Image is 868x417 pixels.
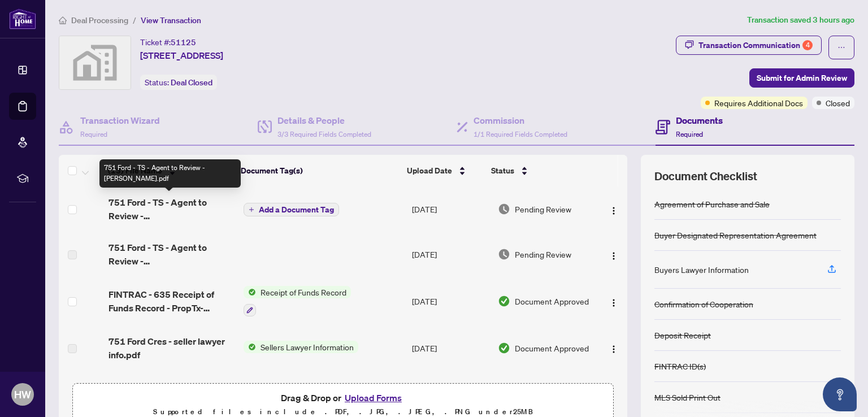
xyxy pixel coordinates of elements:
td: [DATE] [407,277,493,325]
button: Status IconReceipt of Funds Record [244,286,351,316]
span: 751 Ford Cres - seller lawyer info.pdf [108,335,235,362]
button: Logo [605,200,623,218]
span: Document Approved [515,295,589,307]
img: Logo [609,251,618,260]
span: Document Checklist [654,168,757,184]
span: Receipt of Funds Record [256,286,351,298]
th: Upload Date [402,155,487,186]
span: ellipsis [837,44,845,51]
th: Status [487,155,589,186]
span: Deal Processing [71,15,128,25]
th: (13) File Name [103,155,236,186]
button: Add a Document Tag [244,203,339,216]
span: Requires Additional Docs [714,97,803,109]
img: svg%3e [59,36,131,89]
div: Buyer Designated Representation Agreement [654,229,817,241]
button: Upload Forms [341,390,405,405]
h4: Commission [474,114,567,127]
span: 51125 [171,37,196,47]
div: 751 Ford - TS - Agent to Review - [PERSON_NAME].pdf [99,159,241,188]
img: Document Status [498,342,510,354]
button: Transaction Communication4 [676,36,822,55]
span: Pending Review [515,248,571,260]
span: View Transaction [141,15,201,25]
span: 751 Ford - TS - Agent to Review - [PERSON_NAME].pdf [108,241,235,268]
button: Open asap [823,377,857,411]
span: HW [14,386,31,402]
div: Ticket #: [140,36,196,49]
td: [DATE] [407,186,493,232]
h4: Documents [676,114,723,127]
button: Status IconSellers Lawyer Information [244,341,358,353]
li: / [133,14,136,27]
span: home [59,16,67,24]
span: FINTRAC - 635 Receipt of Funds Record - PropTx-OREA_[DATE] 10_32_17 Copy.pdf [108,288,235,315]
span: Sellers Lawyer Information [256,341,358,353]
div: Transaction Communication [698,36,813,54]
td: [DATE] [407,325,493,371]
button: Logo [605,339,623,357]
div: Agreement of Purchase and Sale [654,198,770,210]
span: plus [249,207,254,212]
img: Status Icon [244,341,256,353]
button: Logo [605,245,623,263]
button: Submit for Admin Review [749,68,854,88]
img: Document Status [498,203,510,215]
div: Confirmation of Cooperation [654,298,753,310]
span: Closed [826,97,850,109]
span: Add a Document Tag [259,206,334,214]
button: Logo [605,292,623,310]
article: Transaction saved 3 hours ago [747,14,854,27]
span: Pending Review [515,203,571,215]
img: Document Status [498,295,510,307]
div: Deposit Receipt [654,329,711,341]
span: Required [676,130,703,138]
span: Deal Closed [171,77,212,88]
img: Logo [609,206,618,215]
span: Required [80,130,107,138]
td: [DATE] [407,232,493,277]
span: 751 Ford - TS - Agent to Review - [PERSON_NAME].pdf [108,196,235,223]
span: [STREET_ADDRESS] [140,49,223,62]
img: Logo [609,345,618,354]
img: Logo [609,298,618,307]
span: Status [491,164,514,177]
span: 1/1 Required Fields Completed [474,130,567,138]
span: Drag & Drop or [281,390,405,405]
span: Document Approved [515,342,589,354]
div: MLS Sold Print Out [654,391,721,403]
div: FINTRAC ID(s) [654,360,706,372]
img: logo [9,8,36,29]
span: Submit for Admin Review [757,69,847,87]
span: 3/3 Required Fields Completed [277,130,371,138]
h4: Transaction Wizard [80,114,160,127]
h4: Details & People [277,114,371,127]
div: Status: [140,75,217,90]
div: 4 [802,40,813,50]
th: Document Tag(s) [236,155,402,186]
img: Status Icon [244,286,256,298]
button: Add a Document Tag [244,202,339,217]
img: Document Status [498,248,510,260]
span: Upload Date [407,164,452,177]
div: Buyers Lawyer Information [654,263,749,276]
